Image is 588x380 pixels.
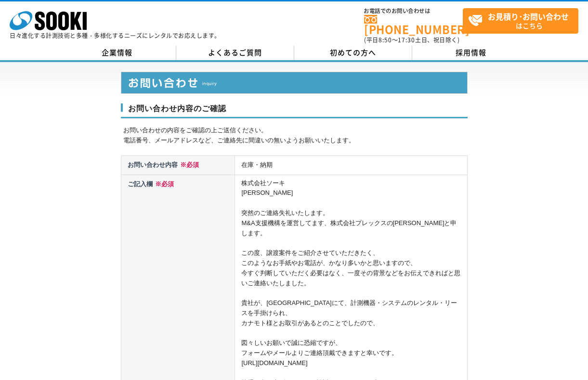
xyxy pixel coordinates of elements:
span: ※必須 [153,180,174,188]
span: ※必須 [178,161,199,168]
th: お問い合わせ内容 [121,156,235,175]
p: お問い合わせの内容をご確認の上ご送信ください。 電話番号、メールアドレスなど、ご連絡先に間違いの無いようお願いいたします。 [123,126,468,146]
span: お電話でのお問い合わせは [364,8,463,14]
strong: お見積り･お問い合わせ [488,11,569,22]
a: 初めての方へ [294,46,412,60]
span: 8:50 [379,36,392,44]
a: 採用情報 [412,46,530,60]
span: 17:30 [398,36,415,44]
a: 企業情報 [58,46,176,60]
a: よくあるご質問 [176,46,294,60]
h3: お問い合わせ内容のご確認 [121,103,468,119]
span: (平日 ～ 土日、祝日除く) [364,36,459,44]
span: はこちら [468,9,578,33]
a: [PHONE_NUMBER] [364,15,463,35]
p: 日々進化する計測技術と多種・多様化するニーズにレンタルでお応えします。 [10,33,221,38]
span: 初めての方へ [330,47,376,58]
img: お問い合わせ [121,72,468,94]
td: 在庫・納期 [235,156,467,175]
a: お見積り･お問い合わせはこちら [463,8,578,34]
